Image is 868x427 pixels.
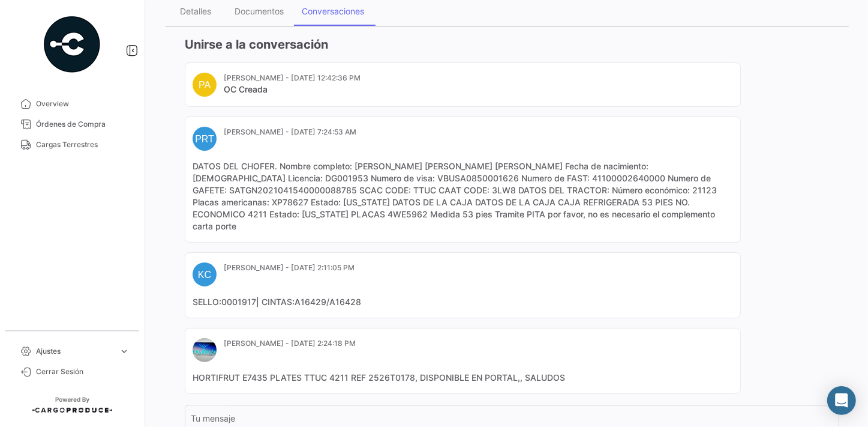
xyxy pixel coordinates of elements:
h3: Unirse a la conversación [185,36,839,53]
a: Overview [10,94,134,114]
mat-card-content: SELLO:0001917| CINTAS:A16429/A16428 [193,296,733,308]
div: Conversaciones [302,6,364,16]
div: PA [193,73,217,97]
mat-card-subtitle: [PERSON_NAME] - [DATE] 2:24:18 PM [224,338,356,349]
mat-card-subtitle: [PERSON_NAME] - [DATE] 7:24:53 AM [224,127,356,138]
mat-card-subtitle: [PERSON_NAME] - [DATE] 2:11:05 PM [224,262,355,273]
span: Cargas Terrestres [36,139,130,150]
div: PRT [193,127,217,151]
div: KC [193,262,217,286]
mat-card-subtitle: [PERSON_NAME] - [DATE] 12:42:36 PM [224,73,361,83]
div: Documentos [235,6,284,16]
span: expand_more [119,346,130,357]
img: VALENCIA%20LOGO.jpg [193,338,217,362]
img: powered-by.png [42,14,102,74]
div: Detalles [180,6,211,16]
span: Órdenes de Compra [36,119,130,130]
div: Abrir Intercom Messenger [827,386,856,415]
mat-card-title: OC Creada [224,83,361,95]
mat-card-content: HORTIFRUT E7435 PLATES TTUC 4211 REF 2526T0178, DISPONIBLE EN PORTAL,, SALUDOS [193,372,733,384]
span: Overview [36,98,130,109]
span: Cerrar Sesión [36,366,130,377]
mat-card-content: DATOS DEL CHOFER. Nombre completo: [PERSON_NAME] [PERSON_NAME] [PERSON_NAME] Fecha de nacimiento:... [193,160,733,232]
a: Cargas Terrestres [10,135,134,155]
span: Ajustes [36,346,114,357]
a: Órdenes de Compra [10,114,134,135]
